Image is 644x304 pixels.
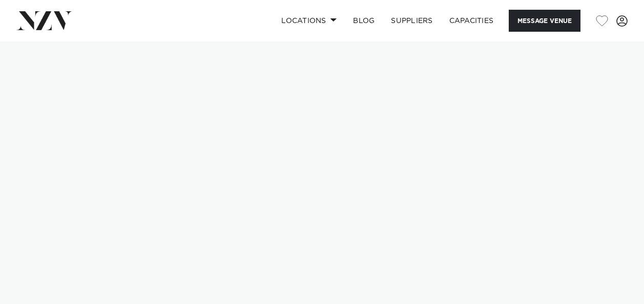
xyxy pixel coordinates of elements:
[441,10,502,32] a: Capacities
[273,10,345,32] a: Locations
[345,10,383,32] a: BLOG
[509,10,580,32] button: Message Venue
[16,11,72,30] img: nzv-logo.png
[383,10,441,32] a: SUPPLIERS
